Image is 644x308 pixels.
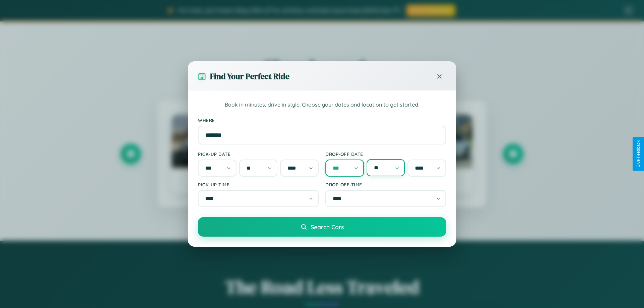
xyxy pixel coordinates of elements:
[325,151,446,157] label: Drop-off Date
[198,151,319,157] label: Pick-up Date
[210,71,289,82] h3: Find Your Perfect Ride
[198,101,446,109] p: Book in minutes, drive in style. Choose your dates and location to get started.
[198,117,446,123] label: Where
[325,182,446,187] label: Drop-off Time
[198,182,319,187] label: Pick-up Time
[198,217,446,237] button: Search Cars
[311,223,344,231] span: Search Cars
